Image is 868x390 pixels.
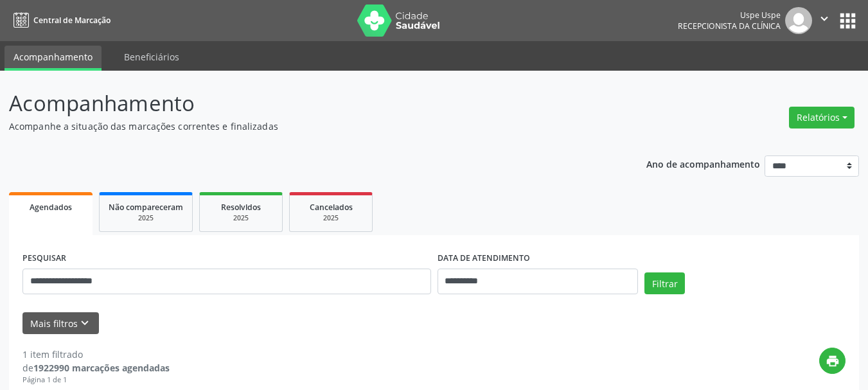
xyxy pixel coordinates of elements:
[826,354,840,368] i: print
[4,46,102,71] a: Acompanhamento
[438,249,530,269] label: DATA DE ATENDIMENTO
[115,46,188,68] a: Beneficiários
[209,213,273,223] div: 2025
[812,7,837,34] button: 
[33,362,170,374] strong: 1922990 marcações agendadas
[837,10,859,32] button: apps
[22,348,170,361] div: 1 item filtrado
[789,107,855,129] button: Relatórios
[22,312,99,335] button: Mais filtroskeyboard_arrow_down
[221,202,261,213] span: Resolvidos
[9,120,604,133] p: Acompanhe a situação das marcações correntes e finalizadas
[9,10,111,31] a: Central de Marcação
[22,375,170,386] div: Página 1 de 1
[78,316,92,330] i: keyboard_arrow_down
[9,87,604,120] p: Acompanhamento
[785,7,812,34] img: img
[817,12,831,26] i: 
[30,202,72,213] span: Agendados
[819,348,846,374] button: print
[22,249,66,269] label: PESQUISAR
[644,272,685,294] button: Filtrar
[33,15,111,26] span: Central de Marcação
[646,155,760,172] p: Ano de acompanhamento
[678,10,781,21] div: Uspe Uspe
[109,202,183,213] span: Não compareceram
[310,202,353,213] span: Cancelados
[678,21,781,31] span: Recepcionista da clínica
[299,213,363,223] div: 2025
[22,361,170,375] div: de
[109,213,183,223] div: 2025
